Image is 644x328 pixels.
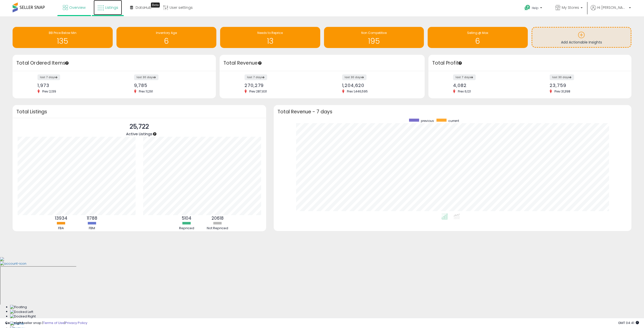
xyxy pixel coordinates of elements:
span: Non Competitive [361,31,387,35]
div: Tooltip anchor [152,132,157,136]
h3: Total Listings [16,110,262,114]
a: Non Competitive 195 [324,27,424,48]
span: Listings [105,5,118,10]
h3: Total Ordered Items [16,60,212,67]
label: last 30 days [134,74,158,80]
span: BB Price Below Min [49,31,76,35]
div: Tooltip anchor [258,61,262,65]
span: Prev: 287,631 [247,89,269,93]
div: Not Repriced [203,226,233,231]
a: Help [520,1,547,16]
img: Floating [10,305,27,310]
div: 270,279 [245,83,318,88]
div: FBA [46,226,76,231]
h1: 6 [119,37,214,45]
img: Docked Right [10,314,36,319]
span: Selling @ Max [467,31,488,35]
span: Inventory Age [156,31,177,35]
h1: 13 [223,37,318,45]
span: Prev: 6,121 [455,89,473,93]
label: last 7 days [37,74,60,80]
span: Prev: 31,398 [552,89,573,93]
h1: 135 [15,37,110,45]
div: 9,785 [134,83,207,88]
span: Help [532,6,539,10]
h1: 6 [430,37,525,45]
h3: Total Profit [432,60,628,67]
b: 13934 [55,215,67,221]
span: Prev: 11,291 [136,89,155,93]
h3: Total Revenue - 7 days [277,110,628,114]
b: 20618 [212,215,224,221]
label: last 30 days [550,74,574,80]
div: Tooltip anchor [458,61,462,65]
span: Needs to Reprice [257,31,283,35]
img: Home [10,321,24,326]
h3: Total Revenue [223,60,421,67]
span: My Stores [562,5,579,10]
label: last 30 days [342,74,367,80]
span: Add Actionable Insights [561,40,602,45]
span: Hi [PERSON_NAME] [597,5,627,10]
span: DataHub [136,5,151,10]
label: last 7 days [245,74,267,80]
label: last 7 days [453,74,476,80]
div: 1,973 [37,83,110,88]
div: Tooltip anchor [65,61,69,65]
p: 25,722 [126,122,152,131]
span: Prev: 2,139 [40,89,59,93]
i: Get Help [524,5,531,11]
div: 1,204,620 [342,83,416,88]
a: Add Actionable Insights [532,28,631,47]
span: previous [421,119,434,123]
a: Selling @ Max 6 [428,27,528,48]
span: Active Listings [126,131,152,136]
span: Overview [69,5,86,10]
div: 23,759 [550,83,623,88]
a: Inventory Age 6 [116,27,217,48]
div: 4,082 [453,83,526,88]
div: Repriced [172,226,202,231]
img: Docked Left [10,310,33,314]
span: Prev: 1,446,595 [344,89,370,93]
div: FBM [77,226,107,231]
b: 5104 [182,215,191,221]
a: Hi [PERSON_NAME] [591,5,631,16]
h1: 195 [327,37,422,45]
div: Tooltip anchor [151,3,160,8]
b: 11788 [87,215,97,221]
a: Needs to Reprice 13 [220,27,320,48]
span: current [448,119,459,123]
a: BB Price Below Min 135 [13,27,113,48]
